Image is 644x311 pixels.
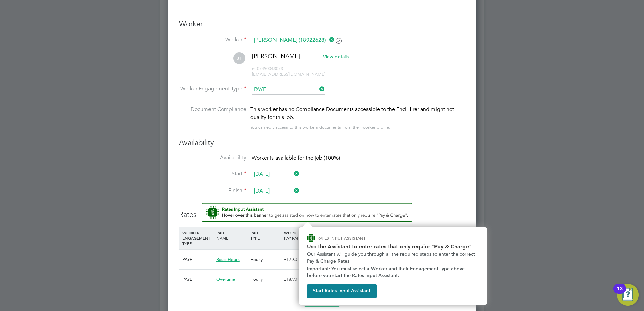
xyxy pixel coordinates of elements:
[282,250,316,269] div: £12.60
[617,289,623,298] div: 13
[307,284,377,298] button: Start Rates Input Assistant
[181,270,215,289] div: PAYE
[282,227,316,244] div: WORKER PAY RATE
[216,256,240,262] span: Basic Hours
[179,85,246,92] label: Worker Engagement Type
[307,266,466,278] strong: Important: You must select a Worker and their Engagement Type above before you start the Rates In...
[317,235,402,241] p: RATES INPUT ASSISTANT
[250,105,465,122] div: This worker has no Compliance Documents accessible to the End Hirer and might not qualify for thi...
[179,187,246,194] label: Finish
[252,66,257,71] span: m:
[350,227,384,244] div: EMPLOYER COST
[249,270,283,289] div: Hourly
[252,66,283,71] span: 07490043073
[418,227,441,249] div: AGENCY CHARGE RATE
[179,138,465,148] h3: Availability
[252,154,340,161] span: Worker is available for the job (100%)
[179,19,465,29] h3: Worker
[316,227,350,244] div: HOLIDAY PAY
[202,203,412,222] button: Rate Assistant
[179,36,246,43] label: Worker
[252,52,300,60] span: [PERSON_NAME]
[249,227,283,244] div: RATE TYPE
[252,71,325,77] span: [EMAIL_ADDRESS][DOMAIN_NAME]
[249,250,283,269] div: Hourly
[181,227,215,249] div: WORKER ENGAGEMENT TYPE
[384,227,418,244] div: AGENCY MARKUP
[252,84,325,95] input: Select one
[215,227,249,244] div: RATE NAME
[252,186,299,196] input: Select one
[216,276,235,282] span: Overtime
[233,52,245,64] span: JT
[252,169,299,179] input: Select one
[307,234,315,242] img: ENGAGE Assistant Icon
[252,35,335,45] input: Search for...
[250,123,390,131] div: You can edit access to this worker’s documents from their worker profile.
[282,270,316,289] div: £18.90
[179,105,246,130] label: Document Compliance
[307,251,479,264] p: Our Assistant will guide you through all the required steps to enter the correct Pay & Charge Rates.
[181,250,215,269] div: PAYE
[179,170,246,177] label: Start
[307,243,479,250] h2: Use the Assistant to enter rates that only require "Pay & Charge"
[179,154,246,161] label: Availability
[323,54,349,60] span: View details
[179,203,465,220] h3: Rates
[299,227,487,305] div: How to input Rates that only require Pay & Charge
[617,284,639,306] button: Open Resource Center, 13 new notifications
